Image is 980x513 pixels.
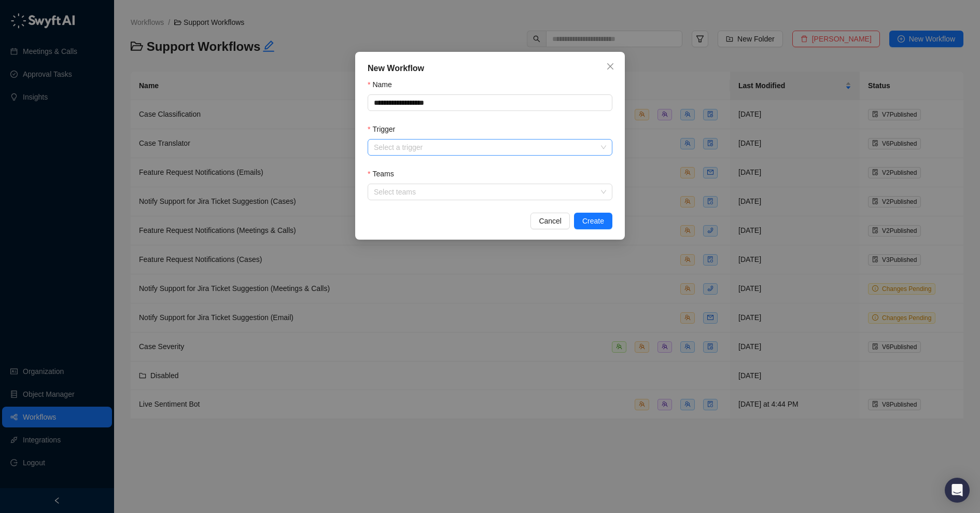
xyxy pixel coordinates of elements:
[368,168,401,179] label: Teams
[368,123,402,135] label: Trigger
[368,79,399,90] label: Name
[539,215,562,227] span: Cancel
[606,62,614,71] span: close
[574,213,612,229] button: Create
[602,58,619,75] button: Close
[530,213,570,229] button: Cancel
[368,94,612,111] input: Name
[582,215,604,227] span: Create
[945,478,970,503] div: Open Intercom Messenger
[368,62,612,75] div: New Workflow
